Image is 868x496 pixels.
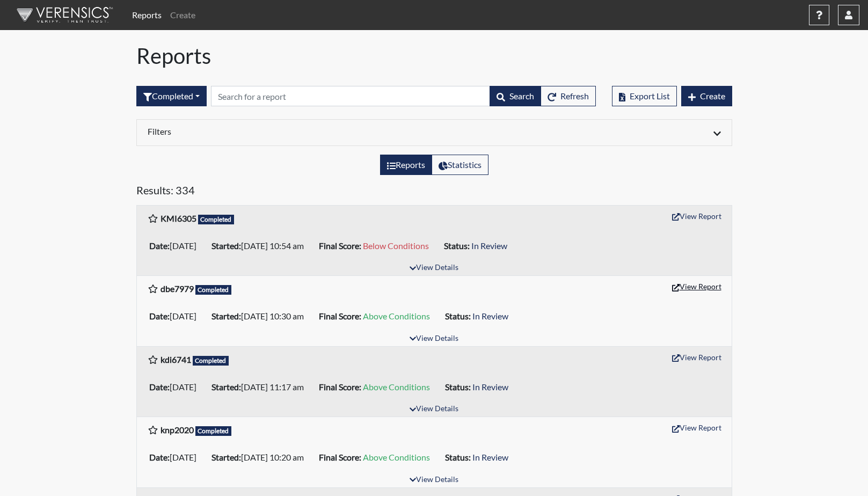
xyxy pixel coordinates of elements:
[211,311,241,321] b: Started:
[405,402,463,417] button: View Details
[363,311,430,321] span: Above Conditions
[207,308,315,325] li: [DATE] 10:30 am
[161,425,194,435] b: knp2020
[145,378,207,396] li: [DATE]
[363,452,430,462] span: Above Conditions
[471,240,507,251] span: In Review
[207,378,315,396] li: [DATE] 11:17 am
[444,240,470,251] b: Status:
[211,86,490,106] input: Search by Registration ID, Interview Number, or Investigation Name.
[541,86,596,106] button: Refresh
[667,208,726,224] button: View Report
[161,354,191,364] b: kdi6741
[681,86,732,106] button: Create
[128,4,166,26] a: Reports
[509,91,534,101] span: Search
[140,126,729,139] div: Click to expand/collapse filters
[149,382,170,392] b: Date:
[667,419,726,436] button: View Report
[472,452,508,462] span: In Review
[166,4,200,26] a: Create
[198,215,235,224] span: Completed
[472,311,508,321] span: In Review
[363,240,429,251] span: Below Conditions
[149,452,170,462] b: Date:
[207,237,315,254] li: [DATE] 10:54 am
[405,473,463,487] button: View Details
[207,449,315,466] li: [DATE] 10:20 am
[363,382,430,392] span: Above Conditions
[161,283,194,294] b: dbe7979
[195,426,232,436] span: Completed
[149,240,170,251] b: Date:
[432,155,488,175] label: View statistics about completed interviews
[490,86,541,106] button: Search
[445,311,471,321] b: Status:
[136,43,732,69] h1: Reports
[211,240,241,251] b: Started:
[630,91,670,101] span: Export List
[445,382,471,392] b: Status:
[319,452,361,462] b: Final Score:
[612,86,677,106] button: Export List
[667,349,726,366] button: View Report
[560,91,589,101] span: Refresh
[145,449,207,466] li: [DATE]
[667,278,726,295] button: View Report
[211,452,241,462] b: Started:
[405,261,463,275] button: View Details
[145,308,207,325] li: [DATE]
[149,311,170,321] b: Date:
[161,213,196,223] b: KMI6305
[136,86,207,106] button: Completed
[472,382,508,392] span: In Review
[193,356,229,366] span: Completed
[405,332,463,346] button: View Details
[380,155,432,175] label: View the list of reports
[148,126,426,136] h6: Filters
[145,237,207,254] li: [DATE]
[700,91,725,101] span: Create
[445,452,471,462] b: Status:
[319,311,361,321] b: Final Score:
[195,285,232,295] span: Completed
[136,184,732,201] h5: Results: 334
[319,240,361,251] b: Final Score:
[319,382,361,392] b: Final Score:
[136,86,207,106] div: Filter by interview status
[211,382,241,392] b: Started:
